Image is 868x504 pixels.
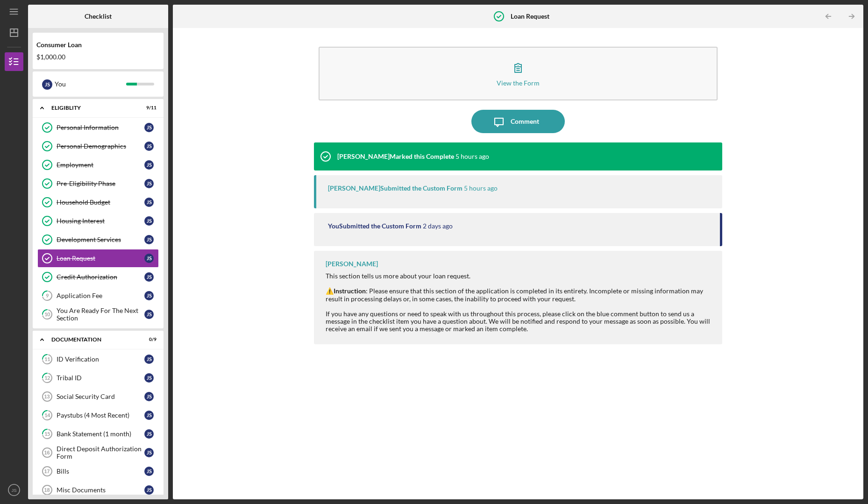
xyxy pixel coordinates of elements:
div: If you have any questions or need to speak with us throughout this process, please click on the b... [326,310,713,333]
a: Development ServicesJS [37,230,159,249]
div: Bank Statement (1 month) [57,430,144,438]
div: J S [144,254,154,263]
div: ID Verification [57,355,144,363]
div: Employment [57,161,144,169]
div: J S [144,467,154,476]
div: You Submitted the Custom Form [328,222,421,230]
time: 2025-10-05 20:19 [423,222,453,230]
div: J S [42,79,52,90]
a: 15Bank Statement (1 month)JS [37,425,159,443]
a: 10You Are Ready For The Next SectionJS [37,305,159,324]
div: [PERSON_NAME] Submitted the Custom Form [328,185,462,192]
a: Personal DemographicsJS [37,137,159,156]
div: Tribal ID [57,374,144,382]
div: Personal Demographics [57,142,144,150]
div: Pre-Eligibility Phase [57,180,144,187]
div: ⚠️ : Please ensure that this section of the application is completed in its entirety. Incomplete ... [326,287,713,302]
tspan: 15 [44,431,50,437]
div: Paystubs (4 Most Recent) [57,412,144,419]
div: You Are Ready For The Next Section [57,307,144,322]
div: Bills [57,468,144,475]
div: J S [144,142,154,151]
a: 12Tribal IDJS [37,369,159,387]
tspan: 10 [44,312,50,318]
a: Personal InformationJS [37,118,159,137]
a: 17BillsJS [37,462,159,481]
tspan: 18 [44,487,50,493]
div: J S [144,355,154,364]
button: JS [5,481,23,499]
div: You [55,76,126,92]
div: $1,000.00 [36,53,160,61]
button: Comment [471,110,565,133]
tspan: 17 [44,469,50,474]
div: Consumer Loan [36,41,160,49]
a: Loan RequestJS [37,249,159,268]
div: J S [144,272,154,282]
a: EmploymentJS [37,156,159,174]
button: View the Form [319,47,718,100]
tspan: 11 [44,356,50,362]
div: J S [144,373,154,383]
div: J S [144,179,154,188]
div: J S [144,485,154,495]
a: Credit AuthorizationJS [37,268,159,286]
div: Household Budget [57,199,144,206]
b: Checklist [85,13,112,20]
strong: Instruction [334,287,366,295]
div: Social Security Card [57,393,144,400]
tspan: 13 [44,394,50,399]
div: This section tells us more about your loan request. [326,272,713,280]
div: J S [144,291,154,300]
a: Housing InterestJS [37,212,159,230]
div: Housing Interest [57,217,144,225]
div: J S [144,448,154,457]
a: 14Paystubs (4 Most Recent)JS [37,406,159,425]
time: 2025-10-07 14:00 [455,153,489,160]
div: J S [144,235,154,244]
div: J S [144,216,154,226]
a: 18Misc DocumentsJS [37,481,159,499]
div: J S [144,310,154,319]
div: Personal Information [57,124,144,131]
div: 0 / 9 [140,337,157,342]
div: Development Services [57,236,144,243]
a: 9Application FeeJS [37,286,159,305]
div: Credit Authorization [57,273,144,281]
a: 13Social Security CardJS [37,387,159,406]
div: Application Fee [57,292,144,299]
b: Loan Request [511,13,549,20]
div: View the Form [497,79,540,86]
a: 16Direct Deposit Authorization FormJS [37,443,159,462]
div: J S [144,198,154,207]
div: J S [144,123,154,132]
tspan: 16 [44,450,50,455]
div: Loan Request [57,255,144,262]
div: Direct Deposit Authorization Form [57,445,144,460]
div: J S [144,160,154,170]
div: [PERSON_NAME] Marked this Complete [337,153,454,160]
div: [PERSON_NAME] [326,260,378,268]
div: 9 / 11 [140,105,157,111]
tspan: 9 [46,293,49,299]
div: Documentation [51,337,133,342]
text: JS [11,488,16,493]
div: Eligiblity [51,105,133,111]
a: Pre-Eligibility PhaseJS [37,174,159,193]
div: J S [144,411,154,420]
div: Misc Documents [57,486,144,494]
a: Household BudgetJS [37,193,159,212]
div: J S [144,392,154,401]
div: Comment [511,110,539,133]
tspan: 12 [44,375,50,381]
time: 2025-10-07 14:00 [464,185,498,192]
tspan: 14 [44,412,50,419]
a: 11ID VerificationJS [37,350,159,369]
div: J S [144,429,154,439]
